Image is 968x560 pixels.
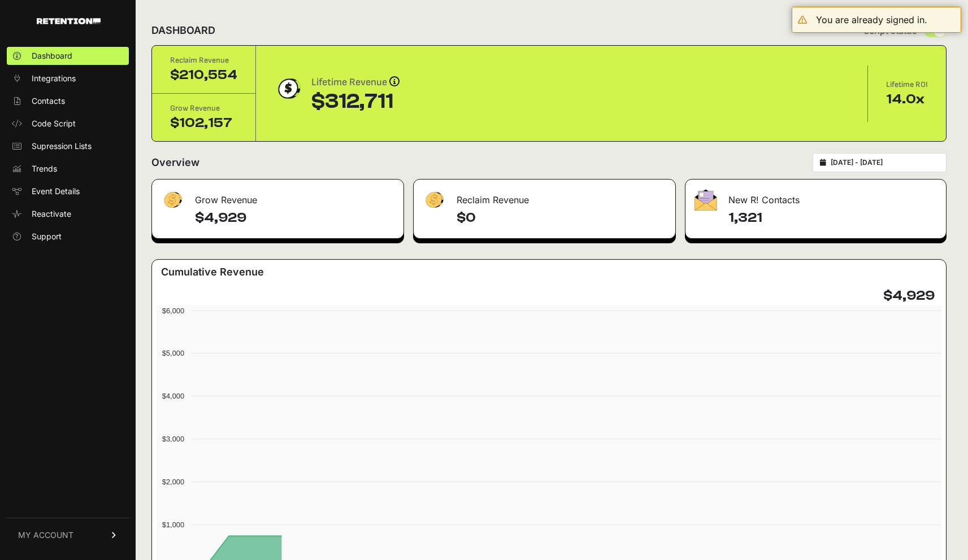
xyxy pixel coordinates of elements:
[151,155,199,170] h2: Overview
[457,209,666,227] h4: $0
[883,287,935,305] h4: $4,929
[32,95,65,107] span: Contacts
[7,69,129,88] a: Integrations
[32,73,76,84] span: Integrations
[414,180,675,213] div: Reclaim Revenue
[423,189,445,211] img: fa-dollar-13500eef13a19c4ab2b9ed9ad552e47b0d9fc28b02b83b90ba0e00f96d6372e9.png
[311,90,400,113] div: $312,711
[7,518,129,552] a: MY ACCOUNT
[32,231,62,242] span: Support
[161,189,184,211] img: fa-dollar-13500eef13a19c4ab2b9ed9ad552e47b0d9fc28b02b83b90ba0e00f96d6372e9.png
[816,13,927,27] div: You are already signed in.
[886,79,928,90] div: Lifetime ROI
[170,114,237,132] div: $102,157
[311,75,400,90] div: Lifetime Revenue
[7,47,129,65] a: Dashboard
[7,160,129,178] a: Trends
[7,115,129,133] a: Code Script
[32,141,92,152] span: Supression Lists
[274,75,302,103] img: dollar-coin-05c43ed7efb7bc0c12610022525b4bbbb207c7efeef5aecc26f025e68dcafac9.png
[170,103,237,114] div: Grow Revenue
[170,66,237,84] div: $210,554
[7,205,129,223] a: Reactivate
[685,180,946,213] div: New R! Contacts
[7,182,129,200] a: Event Details
[161,264,264,280] h3: Cumulative Revenue
[162,307,184,315] text: $6,000
[32,163,57,174] span: Trends
[7,92,129,110] a: Contacts
[7,228,129,246] a: Support
[162,392,184,400] text: $4,000
[32,50,72,62] span: Dashboard
[162,435,184,443] text: $3,000
[728,209,937,227] h4: 1,321
[7,137,129,155] a: Supression Lists
[152,180,403,213] div: Grow Revenue
[32,186,80,197] span: Event Details
[886,90,928,108] div: 14.0x
[32,118,76,129] span: Code Script
[694,189,717,211] img: fa-envelope-19ae18322b30453b285274b1b8af3d052b27d846a4fbe8435d1a52b978f639a2.png
[151,23,215,38] h2: DASHBOARD
[162,478,184,486] text: $2,000
[162,520,184,529] text: $1,000
[18,530,73,541] span: MY ACCOUNT
[170,55,237,66] div: Reclaim Revenue
[32,208,71,220] span: Reactivate
[195,209,394,227] h4: $4,929
[162,349,184,357] text: $5,000
[37,18,101,24] img: Retention.com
